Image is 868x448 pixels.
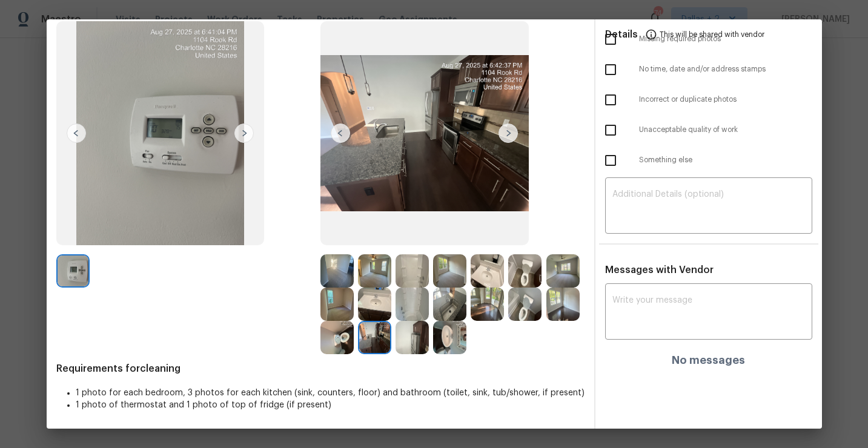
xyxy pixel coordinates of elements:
[76,387,585,399] li: 1 photo for each bedroom, 3 photos for each kitchen (sink, counters, floor) and bathroom (toilet,...
[234,124,254,143] img: right-chevron-button-url
[595,85,822,115] div: Incorrect or duplicate photos
[639,94,812,105] span: Incorrect or duplicate photos
[595,115,822,145] div: Unacceptable quality of work
[67,124,86,143] img: left-chevron-button-url
[672,354,745,366] h4: No messages
[605,19,638,48] span: Details
[595,54,822,85] div: No time, date and/or address stamps
[605,265,714,275] span: Messages with Vendor
[639,64,812,74] span: No time, date and/or address stamps
[331,124,350,143] img: left-chevron-button-url
[56,363,585,375] span: Requirements for cleaning
[660,19,764,48] span: This will be shared with vendor
[639,125,812,135] span: Unacceptable quality of work
[639,155,812,165] span: Something else
[499,124,518,143] img: right-chevron-button-url
[595,145,822,176] div: Something else
[76,399,585,411] li: 1 photo of thermostat and 1 photo of top of fridge (if present)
